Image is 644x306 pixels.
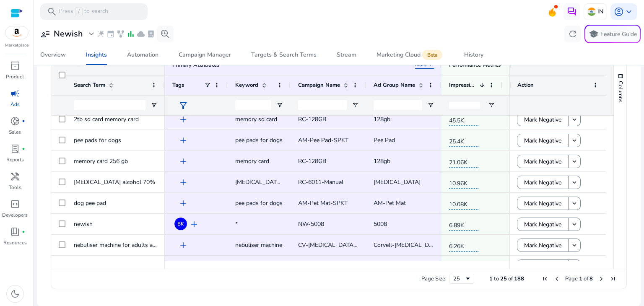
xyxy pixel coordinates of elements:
p: Resources [3,239,27,246]
p: Reports [6,156,24,163]
div: 25 [453,275,465,283]
div: Automation [127,52,158,58]
span: Mark Negative [524,195,561,212]
button: Mark Negative [517,155,569,168]
button: Open Filter Menu [151,102,157,109]
span: Beta [422,50,442,60]
span: fiber_manual_record [22,147,25,150]
span: cloud [137,30,145,38]
input: Ad Group Name Filter Input [374,100,422,110]
div: Previous Page [553,275,560,282]
mat-icon: keyboard_arrow_down [571,241,578,249]
div: Campaign Manager [179,52,231,58]
span: Pee Pad [374,136,395,144]
span: family_history [117,30,125,38]
span: search_insights [160,29,170,39]
span: dog pee pad [74,199,106,207]
span: Campaign Name [298,81,340,89]
span: code_blocks [10,199,20,209]
span: Keyword [235,81,258,89]
p: Feature Guide [600,30,637,39]
button: Mark Negative [517,134,569,147]
span: 5008 [374,220,387,228]
button: Open Filter Menu [488,102,495,109]
span: 5.87K [449,259,478,273]
span: Mark Negative [524,237,561,254]
span: pee pads for dogs [235,136,283,144]
span: Page [565,275,578,283]
span: of [584,275,588,283]
span: memory card [235,157,269,165]
span: user_attributes [40,29,50,39]
div: Next Page [598,275,605,282]
button: schoolFeature Guide [584,25,641,43]
span: keyboard_arrow_down [624,7,634,17]
span: add [178,198,188,208]
span: RC-128GB [298,157,326,165]
span: event [106,30,115,38]
input: Keyword Filter Input [235,100,271,110]
span: Impressions [449,81,476,89]
div: Marketing Cloud [377,52,444,58]
span: add [189,219,199,229]
p: IN [597,4,603,19]
span: bar_chart [127,30,135,38]
span: to [494,275,499,283]
div: Stream [337,52,356,58]
mat-icon: keyboard_arrow_down [571,200,578,207]
span: [MEDICAL_DATA] alcohol 70% [74,178,155,186]
span: pee pads for dogs [74,136,121,144]
span: 25 [500,275,507,283]
span: RC-128GB [298,115,326,123]
span: Mark Negative [524,132,561,149]
button: Open Filter Menu [352,102,358,109]
span: BK [177,221,184,226]
span: 45.5K [449,112,478,126]
span: nebuliser machine [235,241,282,249]
h3: Newish [54,29,83,39]
span: 188 [514,275,524,283]
span: Action [517,81,534,89]
div: Overview [40,52,66,58]
span: 10.08K [449,196,478,210]
span: 128gb [374,115,390,123]
span: NW-5008 [298,220,324,228]
span: 128gb [374,157,390,165]
mat-icon: keyboard_arrow_down [571,116,578,123]
span: of [508,275,513,283]
button: Mark Negative [517,197,569,210]
span: Columns [617,81,624,102]
span: 6.89K [449,217,478,231]
span: donut_small [10,116,20,126]
p: Product [6,73,24,80]
span: Mark Negative [524,174,561,191]
p: Press to search [59,7,108,16]
span: Tags [172,81,184,89]
span: lab_profile [147,30,155,38]
mat-icon: keyboard_arrow_down [571,220,578,228]
span: 6.26K [449,238,478,252]
p: Sales [9,128,21,136]
img: in.svg [587,8,596,16]
input: Search Term Filter Input [74,100,145,110]
span: lab_profile [10,144,20,154]
div: First Page [542,275,548,282]
button: Mark Negative [517,113,569,126]
mat-icon: keyboard_arrow_down [571,158,578,165]
span: newish [74,220,93,228]
mat-icon: keyboard_arrow_down [571,137,578,144]
span: Mark Negative [524,153,561,170]
span: [MEDICAL_DATA] [374,178,421,186]
div: Last Page [610,275,616,282]
span: campaign [10,88,20,99]
span: memory card 256 gb [74,157,128,165]
span: search [47,7,57,17]
span: account_circle [614,7,624,17]
p: Ads [10,101,20,108]
span: AM-Pet Mat-SPKT [298,199,348,207]
span: Search Term [74,81,105,89]
span: book_4 [10,227,20,237]
span: add [178,240,188,250]
span: add [178,177,188,187]
span: Ad Group Name [374,81,415,89]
